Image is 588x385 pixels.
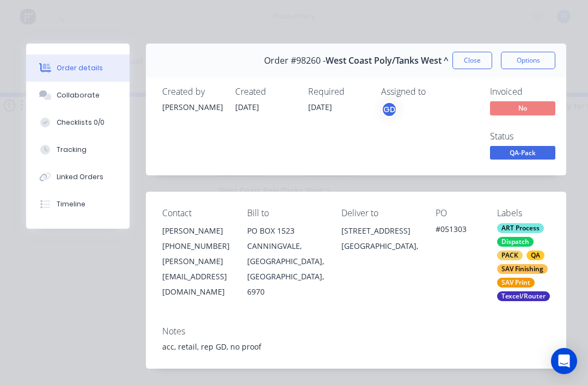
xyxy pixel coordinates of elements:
[308,87,368,97] div: Required
[162,239,230,254] div: [PHONE_NUMBER]
[497,208,550,218] div: Labels
[497,250,523,260] div: PACK
[26,136,130,163] button: Tracking
[308,102,332,112] span: [DATE]
[162,208,230,218] div: Contact
[247,223,324,239] div: PO BOX 1523
[162,87,222,97] div: Created by
[57,63,103,73] div: Order details
[341,239,418,254] div: [GEOGRAPHIC_DATA],
[57,118,105,127] div: Checklists 0/0
[436,223,480,239] div: #051303
[341,223,418,239] div: [STREET_ADDRESS]
[341,208,418,218] div: Deliver to
[26,109,130,136] button: Checklists 0/0
[26,82,130,109] button: Collaborate
[26,163,130,191] button: Linked Orders
[326,56,449,66] span: West Coast Poly/Tanks West ^
[235,102,259,112] span: [DATE]
[497,223,544,233] div: ART Process
[526,250,544,260] div: QA
[497,264,548,274] div: SAV Finishing
[57,199,85,209] div: Timeline
[264,56,326,66] span: Order #98260 -
[57,90,100,100] div: Collaborate
[162,341,550,352] div: acc, retail, rep GD, no proof
[501,52,555,69] button: Options
[490,131,572,142] div: Status
[162,223,230,300] div: [PERSON_NAME][PHONE_NUMBER][PERSON_NAME][EMAIL_ADDRESS][DOMAIN_NAME]
[497,237,534,247] div: Dispatch
[247,208,324,218] div: Bill to
[436,208,480,218] div: PO
[26,191,130,218] button: Timeline
[235,87,295,97] div: Created
[381,87,490,97] div: Assigned to
[497,291,550,301] div: Texcel/Router
[162,254,230,300] div: [PERSON_NAME][EMAIL_ADDRESS][DOMAIN_NAME]
[162,223,230,239] div: [PERSON_NAME]
[497,278,535,288] div: SAV Print
[381,101,397,118] button: GD
[57,172,103,182] div: Linked Orders
[57,145,87,155] div: Tracking
[452,52,492,69] button: Close
[26,54,130,82] button: Order details
[162,326,550,337] div: Notes
[490,146,555,162] button: QA-Pack
[490,101,555,115] span: No
[490,87,572,97] div: Invoiced
[162,101,222,113] div: [PERSON_NAME]
[247,239,324,300] div: CANNINGVALE, [GEOGRAPHIC_DATA], [GEOGRAPHIC_DATA], 6970
[490,146,555,160] span: QA-Pack
[551,348,577,374] div: Open Intercom Messenger
[247,223,324,300] div: PO BOX 1523CANNINGVALE, [GEOGRAPHIC_DATA], [GEOGRAPHIC_DATA], 6970
[341,223,418,258] div: [STREET_ADDRESS][GEOGRAPHIC_DATA],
